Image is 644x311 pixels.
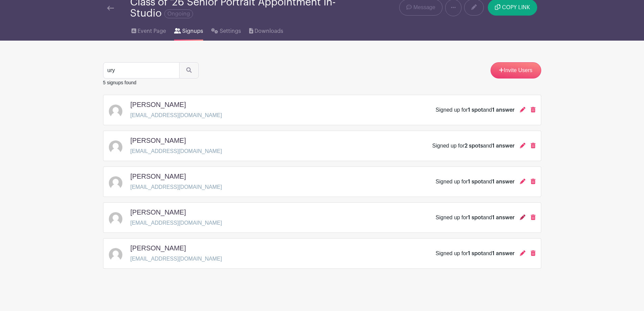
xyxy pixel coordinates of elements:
[109,212,122,226] img: default-ce2991bfa6775e67f084385cd625a349d9dcbb7a52a09fb2fda1e96e2d18dcdb.png
[492,251,515,256] span: 1 answer
[130,183,222,191] p: [EMAIL_ADDRESS][DOMAIN_NAME]
[468,215,483,220] span: 1 spot
[464,143,483,149] span: 2 spots
[109,248,122,262] img: default-ce2991bfa6775e67f084385cd625a349d9dcbb7a52a09fb2fda1e96e2d18dcdb.png
[492,107,515,113] span: 1 answer
[249,19,283,41] a: Downloads
[211,19,241,41] a: Settings
[468,107,483,113] span: 1 spot
[130,219,222,227] p: [EMAIL_ADDRESS][DOMAIN_NAME]
[138,27,166,35] span: Event Page
[132,19,166,41] a: Event Page
[255,27,283,35] span: Downloads
[130,101,186,109] h5: [PERSON_NAME]
[130,244,186,252] h5: [PERSON_NAME]
[174,19,203,41] a: Signups
[220,27,241,35] span: Settings
[130,111,222,119] p: [EMAIL_ADDRESS][DOMAIN_NAME]
[492,143,515,149] span: 1 answer
[436,249,515,258] div: Signed up for and
[468,251,483,256] span: 1 spot
[182,27,203,35] span: Signups
[109,105,122,118] img: default-ce2991bfa6775e67f084385cd625a349d9dcbb7a52a09fb2fda1e96e2d18dcdb.png
[164,9,193,18] span: Ongoing
[103,80,137,85] small: 5 signups found
[413,3,435,12] span: Message
[436,214,515,222] div: Signed up for and
[468,179,483,184] span: 1 spot
[492,215,515,220] span: 1 answer
[103,62,180,79] input: Search Signups
[491,62,541,79] a: Invite Users
[130,147,222,155] p: [EMAIL_ADDRESS][DOMAIN_NAME]
[130,255,222,263] p: [EMAIL_ADDRESS][DOMAIN_NAME]
[502,5,530,10] span: COPY LINK
[130,208,186,216] h5: [PERSON_NAME]
[130,136,186,145] h5: [PERSON_NAME]
[432,142,515,150] div: Signed up for and
[436,178,515,186] div: Signed up for and
[436,106,515,114] div: Signed up for and
[107,6,114,10] img: back-arrow-29a5d9b10d5bd6ae65dc969a981735edf675c4d7a1fe02e03b50dbd4ba3cdb55.svg
[109,140,122,154] img: default-ce2991bfa6775e67f084385cd625a349d9dcbb7a52a09fb2fda1e96e2d18dcdb.png
[130,172,186,180] h5: [PERSON_NAME]
[109,176,122,190] img: default-ce2991bfa6775e67f084385cd625a349d9dcbb7a52a09fb2fda1e96e2d18dcdb.png
[492,179,515,184] span: 1 answer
